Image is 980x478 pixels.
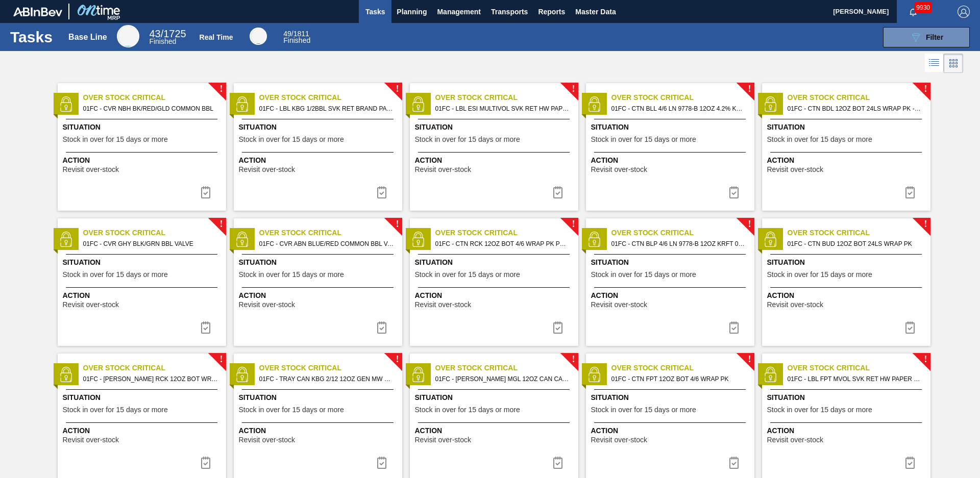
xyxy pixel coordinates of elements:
[83,228,226,238] span: Over Stock Critical
[591,271,696,279] span: Stock in over for 15 days or more
[10,31,55,43] h1: Tasks
[63,392,224,403] span: Situation
[239,406,344,414] span: Stock in over for 15 days or more
[410,96,426,112] img: status
[591,155,752,166] span: Action
[898,317,922,338] div: Complete task: 6806762
[883,27,970,47] button: Filter
[767,425,928,436] span: Action
[219,220,223,228] span: !
[435,103,570,114] span: 01FC - LBL ESI MULTIVOL SVK RET HW PAPER #4
[239,155,400,166] span: Action
[722,317,746,338] button: icon-task complete
[259,228,402,238] span: Over Stock Critical
[63,155,224,166] span: Action
[767,436,823,444] span: Revisit over-stock
[259,92,402,103] span: Over Stock Critical
[370,452,394,473] button: icon-task complete
[722,452,746,473] button: icon-task complete
[728,186,740,198] img: icon-task complete
[63,136,168,143] span: Stock in over for 15 days or more
[586,367,602,382] img: status
[370,452,394,473] div: Complete task: 6806811
[611,363,754,373] span: Over Stock Critical
[219,356,223,363] span: !
[748,220,751,228] span: !
[898,452,922,473] div: Complete task: 6806850
[611,92,754,103] span: Over Stock Critical
[611,103,746,114] span: 01FC - CTN BLL 4/6 LN 9778-B 12OZ 4.2% KRFT 092
[376,457,388,469] img: icon-task complete
[396,220,399,228] span: !
[396,85,399,93] span: !
[200,457,212,469] img: icon-task complete
[926,33,943,41] span: Filter
[788,238,922,249] span: 01FC - CTN BUD 12OZ BOT 24LS WRAP PK
[415,406,520,414] span: Stock in over for 15 days or more
[437,6,481,18] span: Management
[748,356,751,363] span: !
[591,436,647,444] span: Revisit over-stock
[250,28,267,45] div: Real Time
[63,271,168,279] span: Stock in over for 15 days or more
[239,436,295,444] span: Revisit over-stock
[193,317,218,338] button: icon-task complete
[259,103,394,114] span: 01FC - LBL KBG 1/2BBL SVK RET BRAND PAPER #3
[898,317,922,338] button: icon-task complete
[572,85,575,93] span: !
[415,136,520,143] span: Stock in over for 15 days or more
[58,96,73,112] img: status
[239,136,344,143] span: Stock in over for 15 days or more
[728,321,740,334] img: icon-task complete
[410,232,426,247] img: status
[149,37,176,45] span: Finished
[415,271,520,279] span: Stock in over for 15 days or more
[546,317,570,338] div: Complete task: 6806760
[370,317,394,338] div: Complete task: 6806729
[435,92,578,103] span: Over Stock Critical
[239,392,400,403] span: Situation
[234,367,250,382] img: status
[944,54,963,73] div: Card Vision
[435,363,578,373] span: Over Stock Critical
[415,436,471,444] span: Revisit over-stock
[958,6,970,18] img: Logout
[767,392,928,403] span: Situation
[767,271,872,279] span: Stock in over for 15 days or more
[924,220,927,228] span: !
[193,452,218,473] button: icon-task complete
[259,238,394,249] span: 01FC - CVR ABN BLUE/RED COMMON BBL VALVE COVER
[83,363,226,373] span: Over Stock Critical
[546,317,570,338] button: icon-task complete
[914,2,932,13] span: 9930
[415,290,576,301] span: Action
[767,257,928,268] span: Situation
[904,186,916,198] img: icon-task complete
[283,30,291,38] span: 49
[611,238,746,249] span: 01FC - CTN BLP 4/6 LN 9778-B 12OZ KRFT 0923 NUN
[924,85,927,93] span: !
[149,28,160,39] span: 43
[63,290,224,301] span: Action
[63,436,119,444] span: Revisit over-stock
[83,103,218,114] span: 01FC - CVR NBH BK/RED/GLD COMMON BBL
[552,457,564,469] img: icon-task complete
[234,232,250,247] img: status
[415,301,471,309] span: Revisit over-stock
[410,367,426,382] img: status
[767,155,928,166] span: Action
[415,425,576,436] span: Action
[219,85,223,93] span: !
[763,232,778,247] img: status
[259,373,394,385] span: 01FC - TRAY CAN KBG 2/12 12OZ GEN MW 1023
[552,186,564,198] img: icon-task complete
[239,166,295,173] span: Revisit over-stock
[491,6,528,18] span: Transports
[767,166,823,173] span: Revisit over-stock
[591,425,752,436] span: Action
[234,96,250,112] img: status
[63,301,119,309] span: Revisit over-stock
[200,186,212,198] img: icon-task complete
[415,155,576,166] span: Action
[370,182,394,203] div: Complete task: 6806674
